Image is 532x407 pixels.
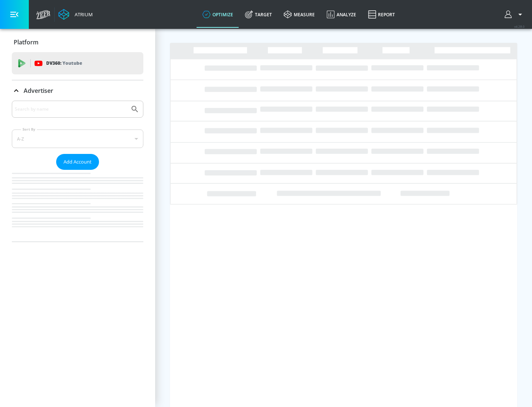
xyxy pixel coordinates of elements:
span: Add Account [64,158,92,166]
div: Advertiser [12,80,143,101]
button: Add Account [56,154,99,170]
span: v 4.28.0 [514,24,525,28]
p: Advertiser [24,87,53,95]
p: DV360: [46,59,82,67]
a: Target [239,1,278,28]
p: Youtube [62,59,82,67]
a: Report [362,1,401,28]
a: optimize [197,1,239,28]
label: Sort By [21,127,37,132]
div: A-Z [12,129,143,148]
a: Analyze [321,1,362,28]
a: measure [278,1,321,28]
div: Platform [12,32,143,53]
div: DV360: Youtube [12,52,143,74]
div: Atrium [72,11,93,18]
nav: list of Advertiser [12,170,143,242]
p: Platform [14,38,38,46]
a: Atrium [58,9,93,20]
input: Search by name [15,104,127,114]
div: Advertiser [12,101,143,242]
